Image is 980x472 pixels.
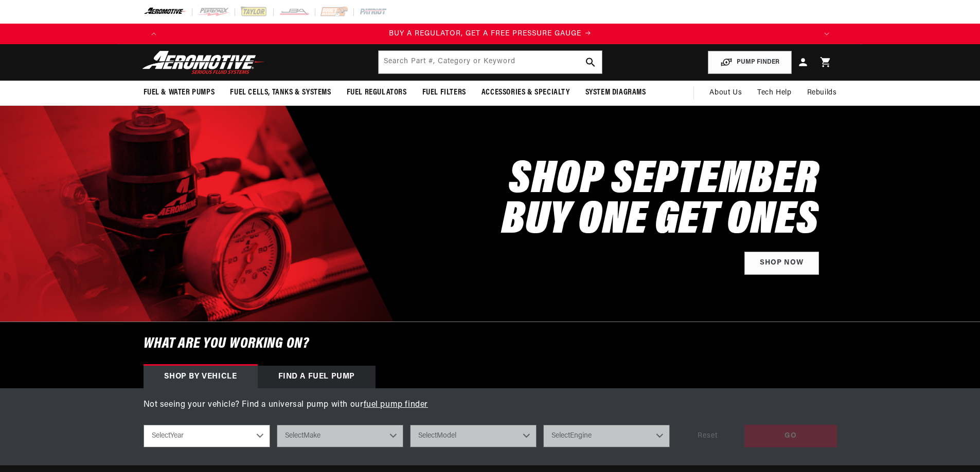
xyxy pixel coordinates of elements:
[709,89,742,97] span: About Us
[757,87,791,99] span: Tech Help
[579,51,602,73] button: search button
[543,425,670,447] select: Engine
[139,50,268,74] img: Aeromotive
[258,366,376,388] div: Find a Fuel Pump
[347,87,407,98] span: Fuel Regulators
[585,87,646,98] span: System Diagrams
[339,81,415,105] summary: Fuel Regulators
[702,81,750,105] a: About Us
[422,87,466,98] span: Fuel Filters
[277,425,403,447] select: Make
[118,322,863,366] h6: What are you working on?
[364,401,429,409] a: fuel pump finder
[164,28,816,40] div: Announcement
[164,28,816,40] div: 1 of 4
[482,87,570,98] span: Accessories & Specialty
[118,24,863,44] slideshow-component: Translation missing: en.sections.announcements.announcement_bar
[389,30,581,37] span: BUY A REGULATOR, GET A FREE PRESSURE GAUGE
[144,399,837,412] p: Not seeing your vehicle? Find a universal pump with our
[164,28,816,40] a: BUY A REGULATOR, GET A FREE PRESSURE GAUGE
[230,87,331,98] span: Fuel Cells, Tanks & Systems
[744,252,819,275] a: Shop Now
[799,81,845,105] summary: Rebuilds
[144,24,164,44] button: Translation missing: en.sections.announcements.previous_announcement
[807,87,837,99] span: Rebuilds
[410,425,537,447] select: Model
[222,81,338,105] summary: Fuel Cells, Tanks & Systems
[415,81,474,105] summary: Fuel Filters
[136,81,223,105] summary: Fuel & Water Pumps
[750,81,799,105] summary: Tech Help
[144,87,215,98] span: Fuel & Water Pumps
[379,51,602,73] input: Search by Part Number, Category or Keyword
[502,161,819,242] h2: SHOP SEPTEMBER BUY ONE GET ONES
[816,24,837,44] button: Translation missing: en.sections.announcements.next_announcement
[144,425,270,447] select: Year
[578,81,654,105] summary: System Diagrams
[708,51,792,74] button: PUMP FINDER
[474,81,578,105] summary: Accessories & Specialty
[144,366,258,388] div: Shop by vehicle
